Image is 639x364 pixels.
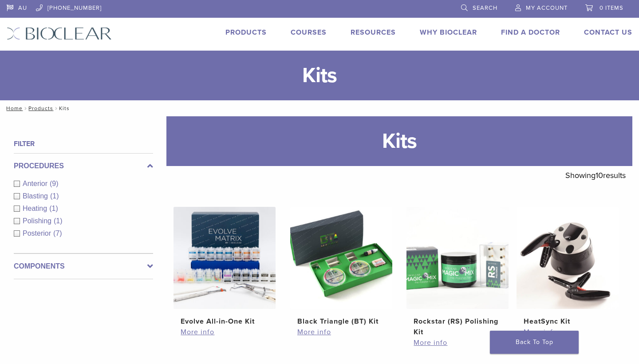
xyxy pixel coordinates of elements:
[600,4,623,12] span: 0 items
[414,337,501,348] a: More info
[23,192,50,200] span: Blasting
[290,207,393,327] a: Black Triangle (BT) KitBlack Triangle (BT) Kit
[297,327,385,337] a: More info
[181,327,268,337] a: More info
[584,28,632,37] a: Contact Us
[23,106,28,111] span: /
[53,229,62,237] span: (7)
[54,217,63,225] span: (1)
[14,261,153,272] label: Components
[406,207,509,337] a: Rockstar (RS) Polishing KitRockstar (RS) Polishing Kit
[490,331,579,354] a: Back To Top
[23,180,50,187] span: Anterior
[225,28,267,37] a: Products
[49,205,58,212] span: (1)
[351,28,396,37] a: Resources
[53,106,59,111] span: /
[501,28,560,37] a: Find A Doctor
[7,27,112,40] img: Bioclear
[23,229,53,237] span: Posterior
[526,4,568,12] span: My Account
[473,4,497,12] span: Search
[565,166,626,185] p: Showing results
[23,205,49,212] span: Heating
[50,180,59,187] span: (9)
[517,207,619,309] img: HeatSync Kit
[516,207,619,327] a: HeatSync KitHeatSync Kit
[291,28,327,37] a: Courses
[596,170,603,180] span: 10
[524,327,611,337] a: More info
[290,207,392,309] img: Black Triangle (BT) Kit
[166,116,632,166] h1: Kits
[28,105,53,111] a: Products
[4,105,23,111] a: Home
[420,28,477,37] a: Why Bioclear
[173,207,276,327] a: Evolve All-in-One KitEvolve All-in-One Kit
[50,192,59,200] span: (1)
[174,207,276,309] img: Evolve All-in-One Kit
[297,316,385,327] h2: Black Triangle (BT) Kit
[414,316,501,337] h2: Rockstar (RS) Polishing Kit
[14,138,153,149] h4: Filter
[524,316,611,327] h2: HeatSync Kit
[14,161,153,171] label: Procedures
[23,217,54,225] span: Polishing
[406,207,509,309] img: Rockstar (RS) Polishing Kit
[181,316,268,327] h2: Evolve All-in-One Kit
